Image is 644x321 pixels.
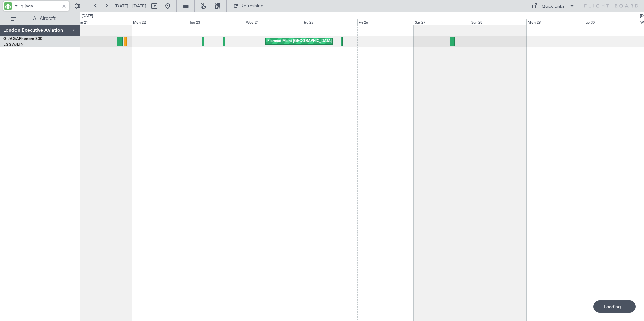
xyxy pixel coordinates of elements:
[18,16,71,21] span: All Aircraft
[188,19,244,25] div: Tue 23
[526,19,583,25] div: Mon 29
[132,19,188,25] div: Mon 22
[3,42,24,47] a: EGGW/LTN
[82,13,93,19] div: [DATE]
[542,3,565,10] div: Quick Links
[7,13,73,24] button: All Aircraft
[75,19,132,25] div: Sun 21
[583,19,639,25] div: Tue 30
[230,1,270,11] button: Refreshing...
[528,1,578,11] button: Quick Links
[240,4,268,8] span: Refreshing...
[3,37,19,41] span: G-JAGA
[593,300,636,313] div: Loading...
[3,37,42,41] a: G-JAGAPhenom 300
[414,19,470,25] div: Sat 27
[21,1,59,11] input: A/C (Reg. or Type)
[357,19,414,25] div: Fri 26
[301,19,357,25] div: Thu 25
[470,19,526,25] div: Sun 28
[245,19,301,25] div: Wed 24
[115,3,146,9] span: [DATE] - [DATE]
[267,36,374,46] div: Planned Maint [GEOGRAPHIC_DATA] ([GEOGRAPHIC_DATA])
